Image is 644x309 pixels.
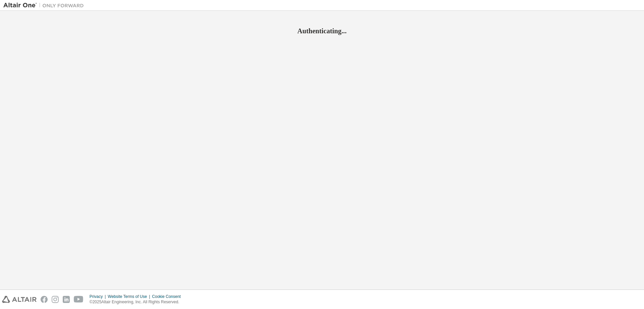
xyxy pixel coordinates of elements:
[41,296,48,303] img: facebook.svg
[90,294,108,299] div: Privacy
[52,296,59,303] img: instagram.svg
[74,296,84,303] img: youtube.svg
[90,299,185,305] p: © 2025 Altair Engineering, Inc. All Rights Reserved.
[2,296,37,303] img: altair_logo.svg
[108,294,152,299] div: Website Terms of Use
[63,296,70,303] img: linkedin.svg
[3,2,87,9] img: Altair One
[152,294,184,299] div: Cookie Consent
[3,27,641,35] h2: Authenticating...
